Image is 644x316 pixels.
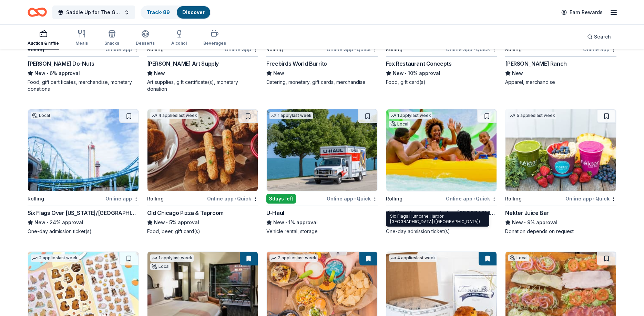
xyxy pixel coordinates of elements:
div: Freebirds World Burrito [266,59,327,68]
a: Image for Nekter Juice Bar5 applieslast weekRollingOnline app•QuickNekter Juice BarNew•9% approva... [505,109,616,235]
span: • [524,220,526,225]
span: • [473,47,475,52]
a: Home [28,4,47,20]
div: Beverages [203,41,226,46]
div: Fox Restaurant Concepts [386,59,452,68]
div: Local [31,112,51,119]
div: Online app Quick [446,194,497,203]
span: • [235,196,236,201]
div: 5 applies last week [508,112,556,119]
div: 5% approval [147,218,258,227]
button: Auction & raffle [28,27,59,50]
div: Rolling [147,195,164,203]
span: New [34,69,45,77]
div: [PERSON_NAME] Art Supply [147,59,219,68]
span: New [393,69,404,77]
div: Apparel, merchandise [505,79,616,86]
button: Search [582,30,616,44]
img: Image for Nekter Juice Bar [505,109,616,191]
span: Search [594,33,611,41]
button: Beverages [203,27,226,50]
img: Image for U-Haul [267,109,377,191]
div: Catering, monetary, gift cards, merchandise [266,79,378,86]
div: Food, gift card(s) [386,79,497,86]
div: [PERSON_NAME] Ranch [505,59,566,68]
div: 1% approval [266,218,378,227]
div: Art supplies, gift certificate(s), monetary donation [147,79,258,92]
div: Auction & raffle [28,41,59,46]
a: Image for Old Chicago Pizza & Taproom4 applieslast weekRollingOnline app•QuickOld Chicago Pizza &... [147,109,258,235]
span: • [354,47,356,52]
a: Track· 89 [147,9,170,15]
div: Nekter Juice Bar [505,209,549,217]
div: 4 applies last week [150,112,198,119]
a: Earn Rewards [557,6,607,19]
div: Six Flags Over [US_STATE]/[GEOGRAPHIC_DATA] ([GEOGRAPHIC_DATA]) [28,209,139,217]
button: Saddle Up for The Guild [52,6,135,19]
div: 10% approval [386,69,497,77]
div: Snacks [104,41,119,46]
span: • [405,70,407,76]
div: 1 apply last week [269,112,313,119]
a: Image for Six Flags Hurricane Harbor Splashtown (Houston)1 applylast weekLocalRollingOnline app•Q... [386,109,497,235]
span: Saddle Up for The Guild [66,8,121,17]
span: New [34,218,45,227]
div: Online app Quick [327,194,378,203]
div: Online app [105,194,139,203]
div: Six Flags Hurricane Harbor [GEOGRAPHIC_DATA] ([GEOGRAPHIC_DATA]) [386,211,489,227]
div: Vehicle rental, storage [266,228,378,235]
button: Desserts [136,27,155,50]
span: New [273,218,284,227]
div: 24% approval [28,218,139,227]
span: New [512,69,523,77]
div: Local [389,121,410,128]
img: Image for Six Flags Over Texas/Hurricane Harbor (Arlington) [28,109,139,191]
span: • [593,196,594,201]
div: Meals [75,41,88,46]
div: 4 applies last week [389,254,437,262]
button: Snacks [104,27,119,50]
div: Food, beer, gift card(s) [147,228,258,235]
div: Alcohol [171,41,187,46]
div: 3 days left [266,194,296,204]
div: Donation depends on request [505,228,616,235]
div: Rolling [28,195,44,203]
span: • [47,70,48,76]
span: New [512,218,523,227]
div: 9% approval [505,218,616,227]
div: 1 apply last week [389,112,432,119]
div: Online app Quick [207,194,258,203]
div: One-day admission ticket(s) [386,228,497,235]
div: 2 applies last week [269,254,318,262]
div: Desserts [136,41,155,46]
a: Image for Six Flags Over Texas/Hurricane Harbor (Arlington)LocalRollingOnline appSix Flags Over [... [28,109,139,235]
div: Old Chicago Pizza & Taproom [147,209,224,217]
div: Rolling [505,195,522,203]
div: 1 apply last week [150,254,194,262]
div: One-day admission ticket(s) [28,228,139,235]
span: • [286,220,287,225]
span: • [354,196,356,201]
span: New [273,69,284,77]
div: U-Haul [266,209,284,217]
div: Food, gift certificates, merchandise, monetary donations [28,79,139,92]
div: 6% approval [28,69,139,77]
div: Local [150,263,171,270]
span: • [166,220,168,225]
div: Local [508,254,529,261]
img: Image for Six Flags Hurricane Harbor Splashtown (Houston) [386,109,497,191]
div: 2 applies last week [31,254,79,262]
span: • [473,196,475,201]
div: Rolling [386,195,402,203]
span: • [47,220,48,225]
img: Image for Old Chicago Pizza & Taproom [147,109,258,191]
span: New [154,218,165,227]
a: Discover [182,9,205,15]
button: Track· 89Discover [141,6,211,19]
button: Alcohol [171,27,187,50]
a: Image for U-Haul1 applylast week3days leftOnline app•QuickU-HaulNew•1% approvalVehicle rental, st... [266,109,378,235]
div: [PERSON_NAME] Do-Nuts [28,59,94,68]
span: New [154,69,165,77]
div: Online app Quick [565,194,616,203]
button: Meals [75,27,88,50]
